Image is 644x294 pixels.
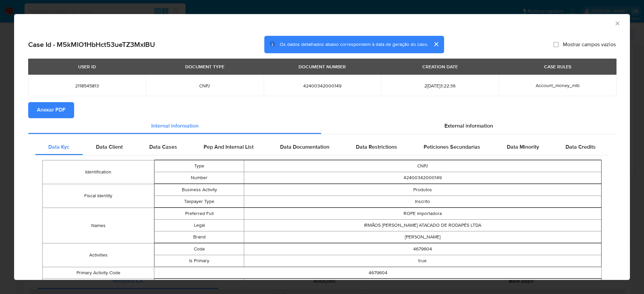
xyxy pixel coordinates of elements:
td: Inscrito [244,196,601,208]
input: Mostrar campos vazios [553,42,559,47]
td: Names [43,208,154,243]
span: Data Credits [566,143,596,151]
span: Anexar PDF [37,103,65,118]
td: Inscription Date [155,279,244,291]
td: Taxpayer Type [155,196,244,208]
td: Activities [43,243,154,267]
td: Number [155,172,244,184]
span: Os dados detalhados abaixo correspondem à data de geração do caso. [280,41,428,48]
td: Type [155,160,244,172]
span: Data Restrictions [356,143,397,151]
span: 2[DATE]3:22:36 [389,83,491,89]
span: External information [444,122,493,130]
span: 42400342000149 [272,83,373,89]
div: closure-recommendation-modal [14,14,630,280]
button: Fechar a janela [614,20,620,26]
span: CNPJ [154,83,256,89]
td: Produtos [244,184,601,196]
td: 4679604 [244,243,601,255]
span: Data Kyc [48,143,69,151]
td: Identification [43,160,154,184]
td: Preferred Full [155,208,244,220]
td: Primary Activity Code [43,267,154,279]
span: Mostrar campos vazios [563,41,616,48]
span: Data Minority [507,143,539,151]
span: Internal information [151,122,199,130]
td: 42400342000149 [244,172,601,184]
div: DOCUMENT TYPE [181,61,228,72]
span: Peticiones Secundarias [424,143,480,151]
td: true [244,255,601,267]
td: Brand [155,231,244,243]
td: Code [155,243,244,255]
h2: Case Id - M5kMlO1HbHct53ueTZ3MxIBU [28,40,155,49]
span: Data Documentation [280,143,329,151]
span: Pep And Internal List [204,143,254,151]
td: Legal [155,220,244,231]
td: Is Primary [155,255,244,267]
td: Business Activity [155,184,244,196]
div: CREATION DATE [418,61,462,72]
div: USER ID [74,61,100,72]
td: 4679604 [154,267,602,279]
td: [PERSON_NAME] [244,231,601,243]
td: CNPJ [244,160,601,172]
div: DOCUMENT NUMBER [294,61,350,72]
td: Fiscal Identity [43,184,154,208]
button: Anexar PDF [28,102,74,118]
span: 2118545813 [36,83,138,89]
td: IRMÃOS [PERSON_NAME] ATACADO DE RODAPÉS LTDA [244,220,601,231]
span: Account_money_mlb [536,82,580,89]
div: CASE RULES [540,61,575,72]
span: Data Cases [149,143,177,151]
div: Detailed info [28,118,616,134]
button: cerrar [428,36,444,52]
span: Data Client [96,143,123,151]
td: 2[DATE] [244,279,601,291]
td: ROPE importadora [244,208,601,220]
div: Detailed internal info [35,139,609,155]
